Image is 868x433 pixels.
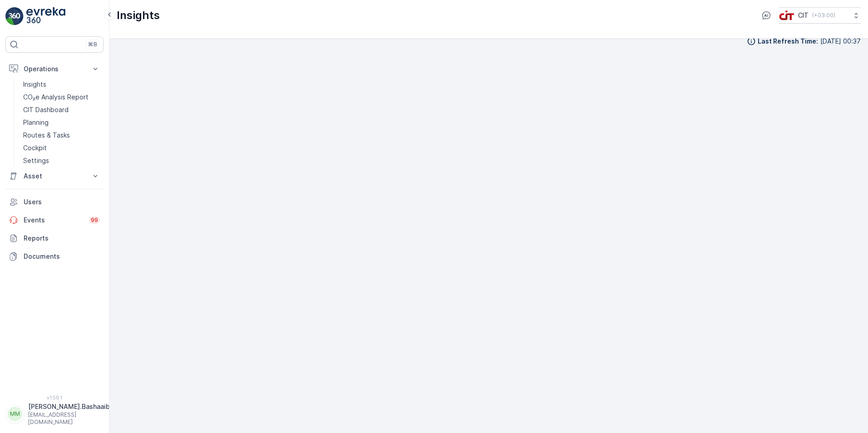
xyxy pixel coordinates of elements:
p: [PERSON_NAME].Bashaaib [28,402,110,411]
p: Documents [24,252,100,261]
p: Cockpit [23,143,47,153]
button: MM[PERSON_NAME].Bashaaib[EMAIL_ADDRESS][DOMAIN_NAME] [5,402,104,426]
a: Planning [20,116,104,129]
p: [EMAIL_ADDRESS][DOMAIN_NAME] [28,411,110,426]
a: Insights [20,78,104,91]
a: CIT Dashboard [20,103,104,116]
p: CO₂e Analysis Report [23,93,89,102]
p: Last Refresh Time : [758,37,818,46]
p: Insights [23,80,46,89]
p: Operations [24,64,85,74]
a: Reports [5,229,104,247]
span: v 1.50.1 [5,395,104,400]
p: ⌘B [88,41,97,48]
a: Routes & Tasks [20,129,104,142]
img: cit-logo_pOk6rL0.png [779,10,794,20]
p: ( +03:00 ) [812,12,835,19]
img: logo [5,7,24,25]
button: CIT(+03:00) [779,7,861,24]
p: Insights [117,8,160,23]
a: CO₂e Analysis Report [20,91,104,103]
p: Asset [24,172,85,181]
p: CIT [798,11,809,20]
p: Settings [23,156,49,165]
a: Users [5,193,104,211]
p: CIT Dashboard [23,105,69,114]
a: Documents [5,247,104,266]
p: [DATE] 00:37 [820,37,861,46]
a: Settings [20,154,104,167]
p: Users [24,197,100,207]
p: Reports [24,234,100,243]
a: Cockpit [20,142,104,154]
button: Operations [5,60,104,78]
div: MM [8,407,22,421]
p: Planning [23,118,49,127]
a: Events99 [5,211,104,229]
img: logo_light-DOdMpM7g.png [26,7,65,25]
p: Routes & Tasks [23,131,70,140]
p: 99 [91,216,98,224]
button: Asset [5,167,104,185]
p: Events [24,216,84,225]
